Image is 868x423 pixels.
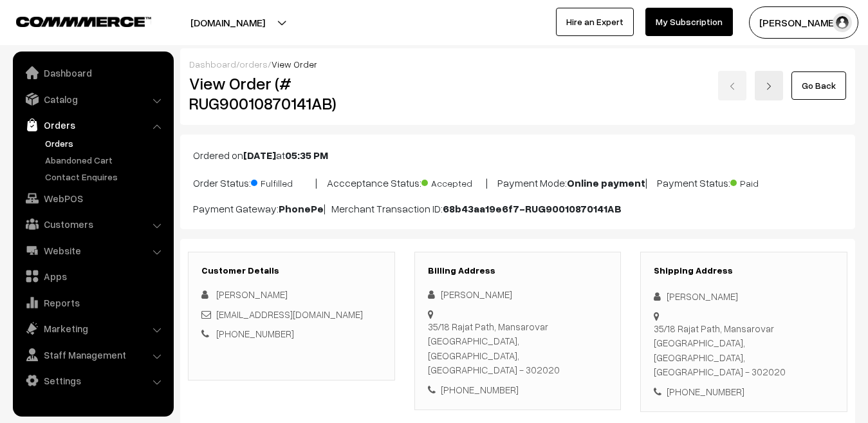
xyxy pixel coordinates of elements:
[428,265,608,276] h3: Billing Address
[16,17,151,26] img: COMMMERCE
[16,113,169,136] a: Orders
[16,343,169,366] a: Staff Management
[239,59,268,70] a: orders
[243,149,276,162] b: [DATE]
[16,265,169,288] a: Apps
[189,57,846,71] div: / /
[16,61,169,84] a: Dashboard
[145,6,310,39] button: [DOMAIN_NAME]
[193,201,842,216] p: Payment Gateway: | Merchant Transaction ID:
[16,13,129,28] a: COMMMERCE
[216,288,288,300] span: [PERSON_NAME]
[42,136,169,150] a: Orders
[730,173,795,190] span: Paid
[765,82,773,90] img: right-arrow.png
[421,173,486,190] span: Accepted
[201,265,382,276] h3: Customer Details
[428,319,608,377] div: 35/18 Rajat Path, Mansarovar [GEOGRAPHIC_DATA], [GEOGRAPHIC_DATA], [GEOGRAPHIC_DATA] - 302020
[193,147,842,163] p: Ordered on at
[42,170,169,183] a: Contact Enquires
[654,289,834,304] div: [PERSON_NAME]
[16,88,169,111] a: Catalog
[654,384,834,399] div: [PHONE_NUMBER]
[791,71,846,100] a: Go Back
[16,239,169,262] a: Website
[16,369,169,392] a: Settings
[16,187,169,210] a: WebPOS
[189,59,236,70] a: Dashboard
[443,202,622,215] b: 68b43aa19e6f7-RUG90010870141AB
[428,382,608,397] div: [PHONE_NUMBER]
[285,149,328,162] b: 05:35 PM
[251,173,315,190] span: Fulfilled
[556,8,634,36] a: Hire an Expert
[42,153,169,167] a: Abandoned Cart
[16,212,169,236] a: Customers
[272,59,317,70] span: View Order
[749,6,858,39] button: [PERSON_NAME]
[216,328,294,339] a: [PHONE_NUMBER]
[654,321,834,379] div: 35/18 Rajat Path, Mansarovar [GEOGRAPHIC_DATA], [GEOGRAPHIC_DATA], [GEOGRAPHIC_DATA] - 302020
[833,13,852,32] img: user
[193,173,842,191] p: Order Status: | Accceptance Status: | Payment Mode: | Payment Status:
[16,291,169,314] a: Reports
[216,308,363,320] a: [EMAIL_ADDRESS][DOMAIN_NAME]
[428,287,608,302] div: [PERSON_NAME]
[189,73,395,113] h2: View Order (# RUG90010870141AB)
[567,176,645,189] b: Online payment
[279,202,324,215] b: PhonePe
[654,265,834,276] h3: Shipping Address
[645,8,733,36] a: My Subscription
[16,317,169,340] a: Marketing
